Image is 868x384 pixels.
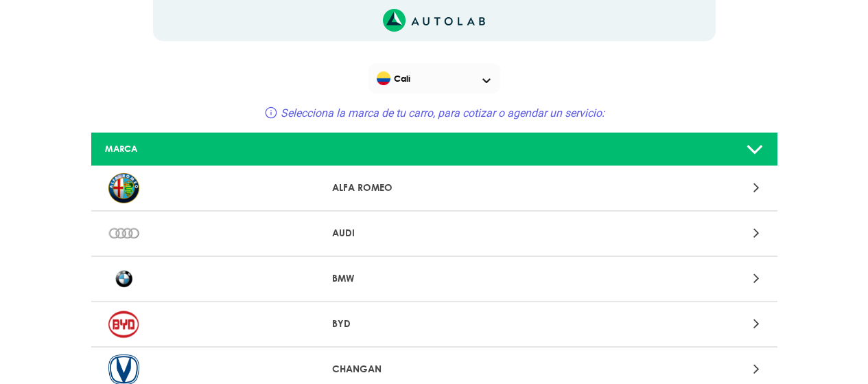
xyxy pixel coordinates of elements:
div: Flag of COLOMBIACali [368,63,500,93]
a: Link al sitio de autolab [383,13,485,26]
img: BMW [108,264,139,294]
span: Cali [377,69,494,88]
div: MARCA [95,142,321,155]
p: AUDI [332,226,536,240]
p: ALFA ROMEO [332,181,536,195]
p: BMW [332,271,536,286]
p: BYD [332,317,536,331]
img: Flag of COLOMBIA [377,71,390,85]
p: CHANGAN [332,362,536,376]
img: BYD [108,309,139,339]
span: Selecciona la marca de tu carro, para cotizar o agendar un servicio: [281,106,605,120]
a: MARCA [91,133,777,166]
img: ALFA ROMEO [108,173,139,203]
img: AUDI [108,218,139,249]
